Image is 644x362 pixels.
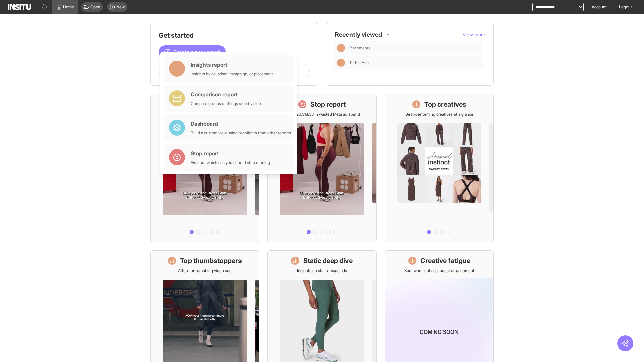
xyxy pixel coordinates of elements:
[463,32,485,37] span: View more
[159,31,310,40] h1: Get started
[116,4,125,10] span: New
[90,4,100,10] span: Open
[178,268,231,274] p: Attention-grabbing video ads
[63,4,74,10] span: Home
[8,4,31,10] img: Logo
[349,45,480,51] span: Placements
[349,60,480,65] span: TikTok Ads
[349,45,370,51] span: Placements
[191,61,273,69] div: Insights report
[191,101,261,106] div: Compare groups of things side by side
[191,90,261,98] div: Comparison report
[337,44,345,52] div: Insights
[173,48,220,56] span: Create a new report
[463,31,485,38] button: View more
[385,94,494,242] a: Top creativesBest-performing creatives at a glance
[405,112,473,117] p: Best-performing creatives at a glance
[191,160,270,165] div: Find out which ads you should stop running
[180,256,242,265] h1: Top thumbstoppers
[424,100,466,109] h1: Top creatives
[297,268,347,274] p: Insights on static image ads
[310,100,346,109] h1: Stop report
[303,256,353,265] h1: Static deep dive
[159,45,226,59] button: Create a new report
[284,112,360,117] p: Save £20,318.33 in wasted Meta ad spend
[349,60,369,65] span: TikTok Ads
[337,59,345,67] div: Insights
[191,71,273,77] div: Insights by ad, adset, campaign, or placement
[267,94,376,242] a: Stop reportSave £20,318.33 in wasted Meta ad spend
[150,94,259,242] a: What's live nowSee all active ads instantly
[191,130,291,136] div: Build a custom view using highlights from other reports
[191,149,270,157] div: Stop report
[191,120,291,128] div: Dashboard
